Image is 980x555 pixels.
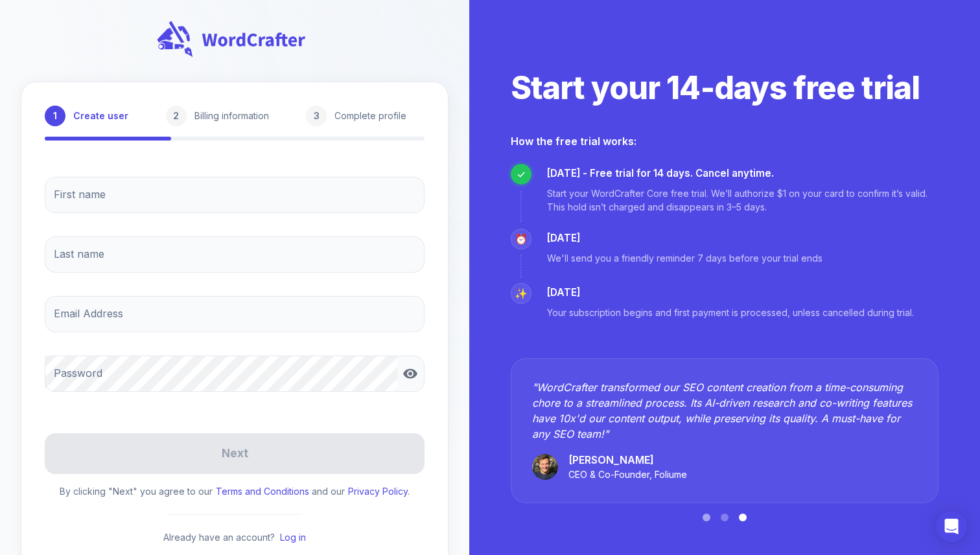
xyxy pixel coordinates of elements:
[547,231,822,246] p: [DATE]
[511,229,531,249] div: ⏰
[280,532,306,543] a: Log in
[166,106,187,126] div: 2
[511,134,939,148] h2: How the free trial works:
[334,109,406,123] p: Complete profile
[348,486,408,497] a: Privacy Policy
[511,283,531,304] div: ✨
[511,164,531,185] div: ✓
[547,306,914,319] p: Your subscription begins and first payment is processed, unless cancelled during trial.
[511,68,939,108] h2: Start your 14-days free trial
[547,286,914,300] p: [DATE]
[45,106,65,126] div: 1
[547,187,939,214] p: Start your WordCrafter Core free trial. We’ll authorize $1 on your card to confirm it’s valid. Th...
[547,251,822,265] p: We'll send you a friendly reminder 7 days before your trial ends
[60,484,410,499] p: By clicking "Next" you agree to our and our .
[547,166,939,181] p: [DATE] - Free trial for 14 days. Cancel anytime.
[936,511,967,542] div: Open Intercom Messenger
[194,109,269,123] p: Billing information
[73,109,128,123] p: Create user
[532,379,917,442] p: " WordCrafter transformed our SEO content creation from a time-consuming chore to a streamlined p...
[568,468,687,482] p: CEO & Co-Founder, Foliume
[306,106,327,126] div: 3
[163,530,306,545] p: Already have an account?
[532,454,558,480] img: martin-fagioli.png
[216,486,309,497] a: Terms and Conditions
[568,452,687,468] p: [PERSON_NAME]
